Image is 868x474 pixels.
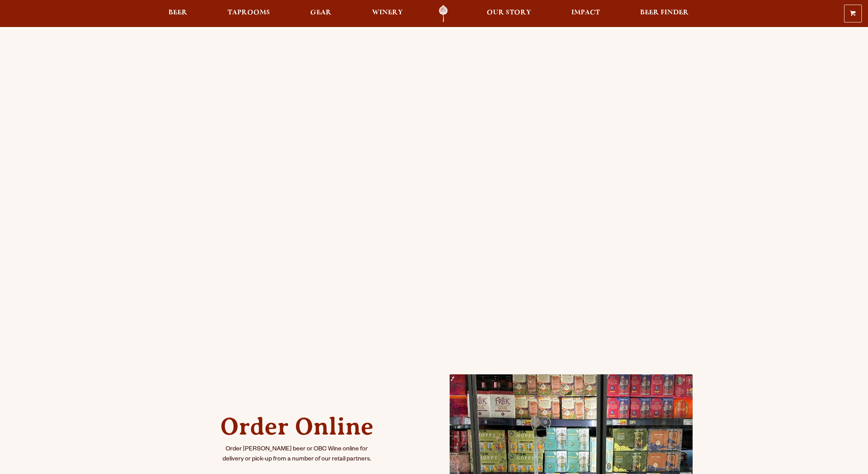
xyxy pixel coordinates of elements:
a: Beer [163,5,192,22]
a: Impact [566,5,605,22]
span: Beer Finder [640,10,689,16]
span: Our Story [487,10,531,16]
span: Impact [571,10,600,16]
span: Taprooms [228,10,270,16]
a: Taprooms [223,5,275,22]
a: Odell Home [429,5,458,22]
p: Order [PERSON_NAME] beer or OBC Wine online for delivery or pick-up from a number of our retail p... [219,445,374,465]
a: Our Story [482,5,536,22]
span: Gear [310,10,331,16]
span: Beer [168,10,187,16]
span: Winery [372,10,403,16]
a: Winery [367,5,408,22]
h2: Order Online [219,413,374,440]
a: Beer Finder [635,5,694,22]
a: Gear [305,5,336,22]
